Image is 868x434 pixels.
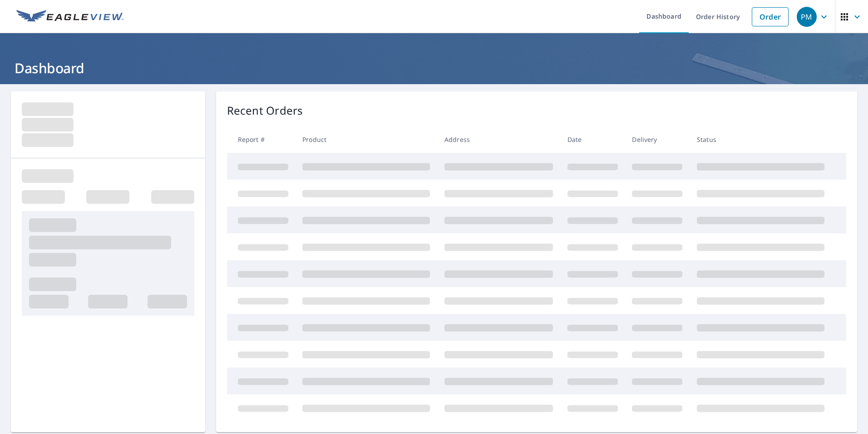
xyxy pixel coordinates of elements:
img: EV Logo [16,10,123,24]
th: Delivery [625,126,690,153]
h1: Dashboard [11,59,857,77]
th: Status [690,126,832,153]
p: Recent Orders [227,102,303,119]
th: Product [295,126,437,153]
div: PM [797,7,817,27]
th: Date [560,126,625,153]
a: Order [752,7,789,26]
th: Report # [227,126,296,153]
th: Address [437,126,560,153]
